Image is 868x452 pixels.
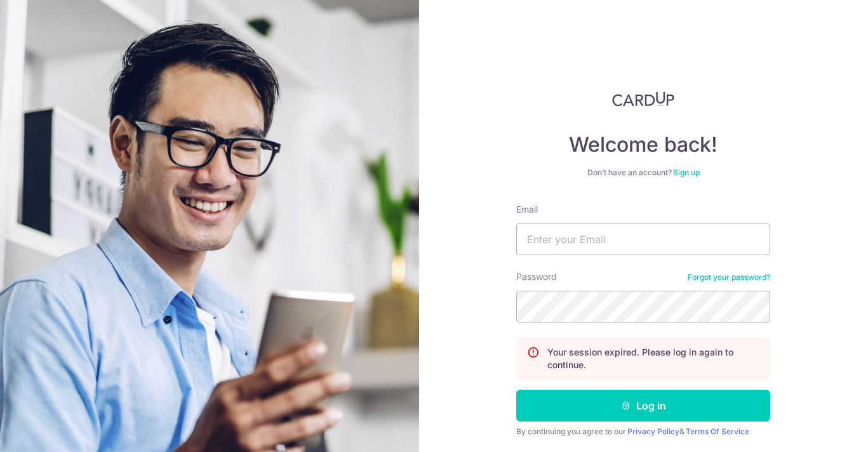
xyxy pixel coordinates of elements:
div: Don’t have an account? [516,168,770,178]
div: By continuing you agree to our & [516,427,770,437]
button: Log in [516,390,770,422]
p: Your session expired. Please log in again to continue. [547,346,759,371]
a: Forgot your password? [688,272,770,282]
a: Terms Of Service [686,427,749,436]
h4: Welcome back! [516,132,770,157]
label: Email [516,203,538,216]
img: CardUp Logo [612,91,674,107]
label: Password [516,270,557,283]
a: Sign up [673,168,700,177]
a: Privacy Policy [627,427,679,436]
input: Enter your Email [516,223,770,255]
